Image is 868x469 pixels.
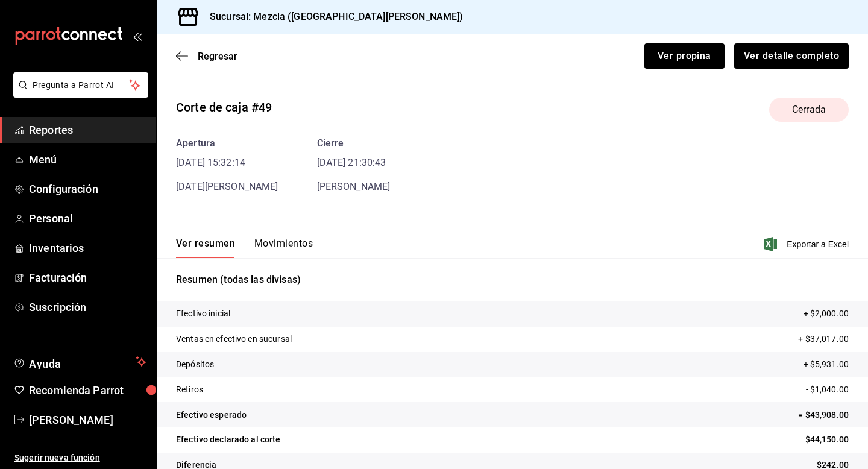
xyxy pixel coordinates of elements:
span: Menú [29,151,146,168]
p: Efectivo inicial [176,307,230,320]
p: $44,150.00 [805,433,849,446]
button: Ver resumen [176,238,235,258]
p: + $5,931.00 [804,358,849,371]
span: [PERSON_NAME] [317,181,391,192]
span: Suscripción [29,299,146,315]
span: Cerrada [785,102,833,117]
button: Exportar a Excel [766,237,849,251]
span: Configuración [29,181,146,197]
div: Corte de caja #49 [176,98,272,116]
span: Recomienda Parrot [29,382,146,398]
time: [DATE] 15:32:14 [176,156,278,170]
span: [DATE][PERSON_NAME] [176,181,278,192]
button: open_drawer_menu [133,31,142,41]
span: Ayuda [29,354,131,369]
p: Retiros [176,383,203,396]
p: Depósitos [176,358,214,371]
button: Pregunta a Parrot AI [13,72,148,98]
time: [DATE] 21:30:43 [317,156,391,170]
div: Cierre [317,136,391,151]
span: Facturación [29,269,146,286]
button: Ver detalle completo [734,43,849,69]
button: Ver propina [644,43,725,69]
button: Movimientos [254,238,313,258]
h3: Sucursal: Mezcla ([GEOGRAPHIC_DATA][PERSON_NAME]) [200,10,463,24]
p: = $43,908.00 [798,409,849,421]
div: Apertura [176,136,278,151]
p: + $37,017.00 [798,333,849,345]
span: Reportes [29,122,146,138]
span: Inventarios [29,240,146,256]
span: Sugerir nueva función [14,452,146,464]
p: Efectivo declarado al corte [176,433,281,446]
p: Resumen (todas las divisas) [176,272,849,287]
div: navigation tabs [176,238,313,258]
a: Pregunta a Parrot AI [8,87,148,100]
span: Regresar [198,51,237,62]
span: Pregunta a Parrot AI [33,79,130,92]
span: Personal [29,210,146,227]
p: + $2,000.00 [804,307,849,320]
button: Regresar [176,51,237,62]
p: Efectivo esperado [176,409,247,421]
p: Ventas en efectivo en sucursal [176,333,292,345]
span: [PERSON_NAME] [29,412,146,428]
p: - $1,040.00 [806,383,849,396]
